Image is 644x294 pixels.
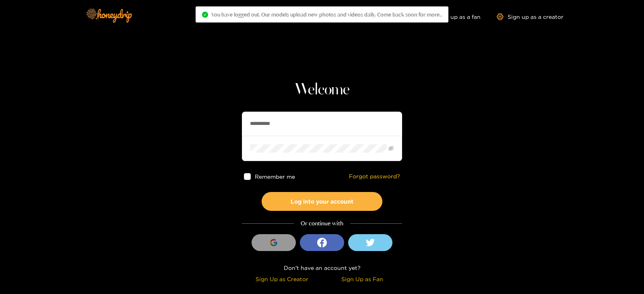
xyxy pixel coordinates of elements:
[425,13,481,20] a: Sign up as a fan
[255,174,295,180] span: Remember me
[211,11,442,18] span: You have logged out. Our models upload new photos and videos daily. Come back soon for more..
[244,274,320,284] div: Sign Up as Creator
[242,219,402,228] div: Or continue with
[242,263,402,272] div: Don't have an account yet?
[388,146,394,151] span: eye-invisible
[497,13,563,20] a: Sign up as a creator
[242,80,402,100] h1: Welcome
[202,12,208,18] span: check-circle
[349,173,400,180] a: Forgot password?
[324,274,400,284] div: Sign Up as Fan
[262,192,382,211] button: Log into your account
